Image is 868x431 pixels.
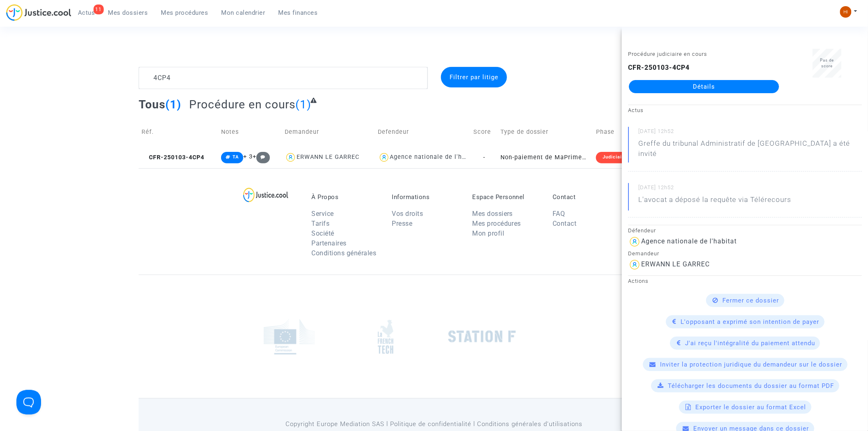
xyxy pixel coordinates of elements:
[16,390,41,415] iframe: Help Scout Beacon - Open
[311,193,379,201] p: À Propos
[553,210,565,218] a: FAQ
[696,403,806,411] span: Exporter le dossier au format Excel
[311,210,334,218] a: Service
[222,9,265,16] span: Mon calendrier
[392,220,412,227] a: Presse
[272,7,324,19] a: Mes finances
[660,361,843,368] span: Inviter la protection juridique du demandeur sur le dossier
[139,117,218,147] td: Réf.
[155,7,215,19] a: Mes procédures
[378,151,390,163] img: icon-user.svg
[553,220,577,227] a: Contact
[628,235,641,248] img: icon-user.svg
[243,188,289,202] img: logo-lg.svg
[390,154,480,160] div: Agence nationale de l'habitat
[685,339,815,347] span: J'ai reçu l'intégralité du paiement attendu
[593,117,644,147] td: Phase
[142,154,204,161] span: CFR-250103-4CP4
[472,193,540,201] p: Espace Personnel
[628,250,659,257] small: Demandeur
[472,210,513,218] a: Mes dossiers
[233,154,239,160] span: TA
[596,152,633,163] div: Judiciaire
[628,278,649,284] small: Actions
[498,117,594,147] td: Type de dossier
[638,195,791,209] p: L'avocat a déposé la requête via Télérecours
[392,210,423,218] a: Vos droits
[840,6,852,18] img: fc99b196863ffcca57bb8fe2645aafd9
[311,220,329,227] a: Tarifs
[450,73,498,81] span: Filtrer par litige
[165,98,181,111] span: (1)
[448,330,516,343] img: stationf.png
[628,258,641,271] img: icon-user.svg
[102,7,155,19] a: Mes dossiers
[641,260,710,268] div: ERWANN LE GARREC
[628,227,656,234] small: Défendeur
[247,419,621,429] p: Copyright Europe Mediation SAS l Politique de confidentialité l Conditions générales d’utilisa...
[71,7,102,19] a: 11Actus
[472,220,521,227] a: Mes procédures
[78,9,95,16] span: Actus
[108,9,148,16] span: Mes dossiers
[628,51,707,57] small: Procédure judiciaire en cours
[279,9,318,16] span: Mes finances
[297,154,359,160] div: ERWANN LE GARREC
[628,107,644,113] small: Actus
[296,98,312,111] span: (1)
[218,117,282,147] td: Notes
[498,147,594,168] td: Non-paiement de MaPrimeRenov' par l'ANAH
[243,153,253,160] span: + 3
[820,58,834,68] span: Pas de score
[553,193,621,201] p: Contact
[311,249,376,257] a: Conditions générales
[638,128,862,138] small: [DATE] 12h52
[629,80,779,93] a: Détails
[311,229,334,237] a: Société
[472,229,504,237] a: Mon profil
[638,138,862,163] p: Greffe du tribunal Administratif de [GEOGRAPHIC_DATA] a été invité
[628,64,690,71] b: CFR-250103-4CP4
[375,117,471,147] td: Defendeur
[668,382,834,390] span: Télécharger les documents du dossier au format PDF
[641,237,737,245] div: Agence nationale de l'habitat
[282,117,375,147] td: Demandeur
[483,154,485,161] span: -
[378,319,393,354] img: french_tech.png
[392,193,460,201] p: Informations
[264,319,315,355] img: europe_commision.png
[723,297,779,304] span: Fermer ce dossier
[311,239,347,247] a: Partenaires
[638,184,862,195] small: [DATE] 12h52
[190,98,296,111] span: Procédure en cours
[253,153,270,160] span: +
[285,151,297,163] img: icon-user.svg
[94,5,104,14] div: 11
[681,318,820,326] span: L'opposant a exprimé son intention de payer
[139,98,165,111] span: Tous
[471,117,498,147] td: Score
[215,7,272,19] a: Mon calendrier
[6,4,71,21] img: jc-logo.svg
[161,9,208,16] span: Mes procédures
